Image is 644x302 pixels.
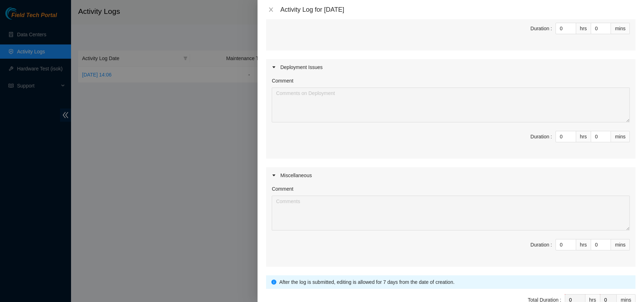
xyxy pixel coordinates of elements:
div: Duration : [530,25,552,32]
div: Deployment Issues [266,59,635,75]
label: Comment [272,185,293,193]
div: hrs [576,239,591,250]
div: hrs [576,23,591,34]
span: close [268,7,274,12]
div: mins [611,131,630,142]
div: mins [611,239,630,250]
button: Close [266,6,276,13]
div: Miscellaneous [266,167,635,184]
textarea: Comment [272,88,630,122]
div: Duration : [530,133,552,141]
div: After the log is submitted, editing is allowed for 7 days from the date of creation. [279,278,630,286]
textarea: Comment [272,196,630,231]
label: Comment [272,77,293,85]
span: caret-right [272,173,276,178]
span: info-circle [271,280,276,285]
div: mins [611,23,630,34]
div: hrs [576,131,591,142]
div: Activity Log for [DATE] [280,6,635,14]
span: caret-right [272,65,276,69]
div: Duration : [530,241,552,249]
